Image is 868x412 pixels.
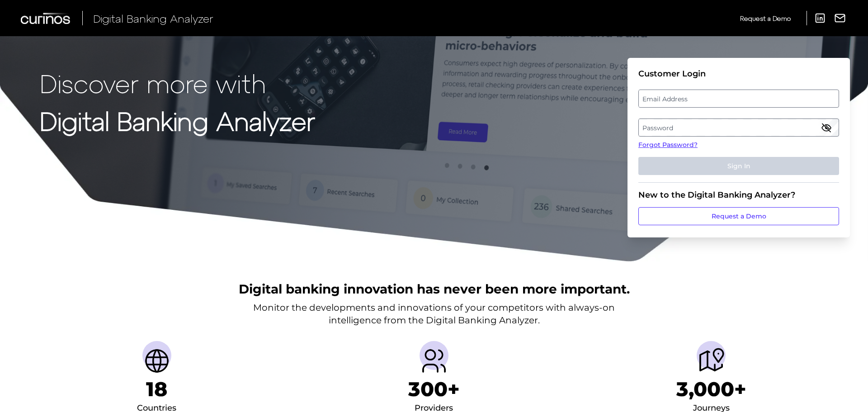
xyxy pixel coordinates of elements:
p: Discover more with [40,69,315,97]
label: Password [639,119,838,136]
a: Forgot Password? [638,140,839,150]
img: Providers [420,346,448,375]
strong: Digital Banking Analyzer [40,105,315,136]
h1: 300+ [408,377,460,401]
img: Curinos [21,13,71,24]
button: Sign In [638,157,839,175]
span: Digital Banking Analyzer [93,12,213,25]
img: Countries [142,346,171,375]
div: Customer Login [638,69,839,79]
h2: Digital banking innovation has never been more important. [239,280,630,298]
h1: 18 [146,377,167,401]
a: Request a Demo [638,207,839,225]
span: Request a Demo [740,14,791,22]
a: Request a Demo [740,11,791,26]
label: Email Address [639,90,838,107]
div: New to the Digital Banking Analyzer? [638,190,839,200]
p: Monitor the developments and innovations of your competitors with always-on intelligence from the... [253,301,615,327]
h1: 3,000+ [676,377,746,401]
img: Journeys [697,346,726,375]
